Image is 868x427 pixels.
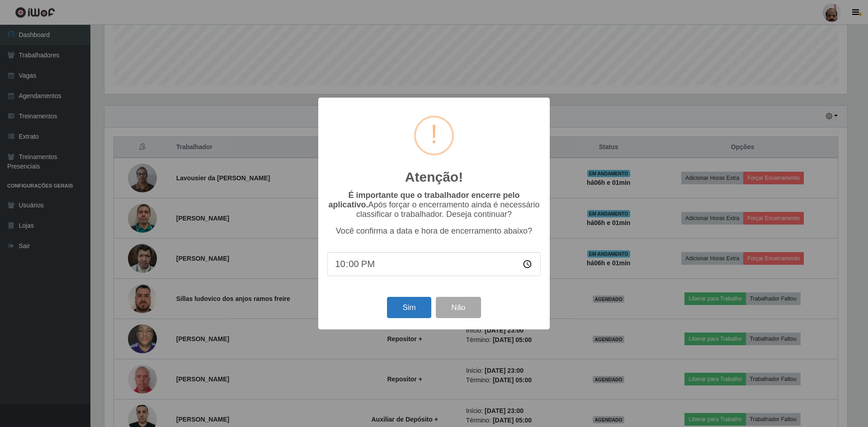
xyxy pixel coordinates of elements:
[327,191,541,219] p: Após forçar o encerramento ainda é necessário classificar o trabalhador. Deseja continuar?
[327,226,541,236] p: Você confirma a data e hora de encerramento abaixo?
[436,297,481,318] button: Não
[405,169,463,185] h2: Atenção!
[387,297,431,318] button: Sim
[328,191,519,209] b: É importante que o trabalhador encerre pelo aplicativo.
